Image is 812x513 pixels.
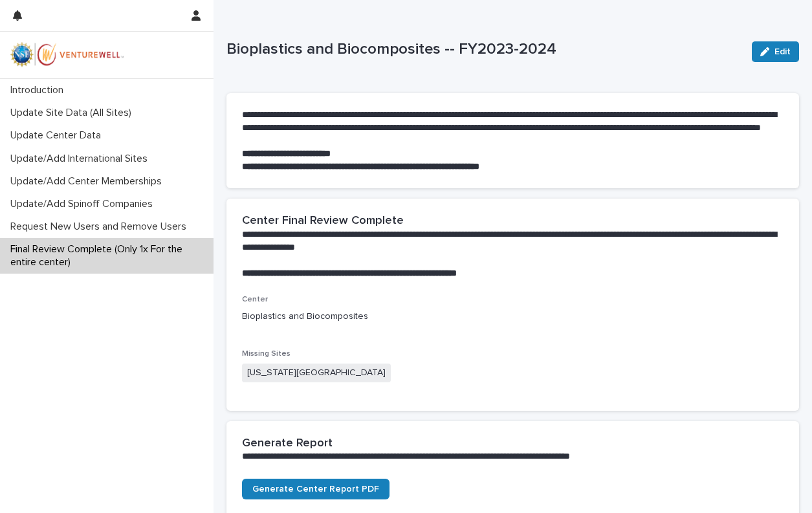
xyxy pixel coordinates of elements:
[5,243,214,268] p: Final Review Complete (Only 1x For the entire center)
[242,437,333,451] h2: Generate Report
[752,41,799,62] button: Edit
[774,47,791,56] span: Edit
[242,296,268,303] span: Center
[5,153,158,165] p: Update/Add International Sites
[5,129,111,142] p: Update Center Data
[5,198,163,210] p: Update/Add Spinoff Companies
[242,479,390,499] a: Generate Center Report PDF
[5,107,142,119] p: Update Site Data (All Sites)
[5,221,197,233] p: Request New Users and Remove Users
[10,42,124,68] img: mWhVGmOKROS2pZaMU8FQ
[5,175,172,188] p: Update/Add Center Memberships
[242,350,291,358] span: Missing Sites
[252,485,379,494] span: Generate Center Report PDF
[242,214,404,228] h2: Center Final Review Complete
[5,84,74,96] p: Introduction
[226,40,741,59] p: Bioplastics and Biocomposites -- FY2023-2024
[242,364,391,382] span: [US_STATE][GEOGRAPHIC_DATA]
[242,310,784,323] p: Bioplastics and Biocomposites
